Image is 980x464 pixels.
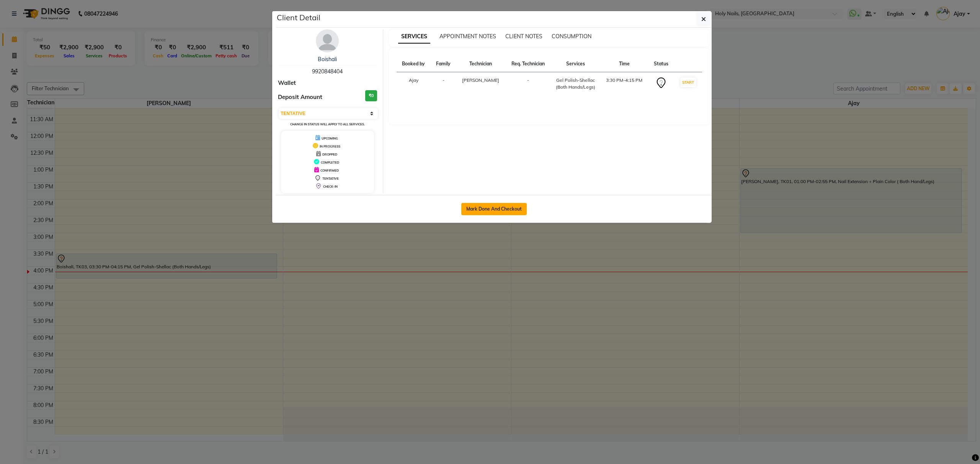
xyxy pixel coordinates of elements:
span: Wallet [278,79,296,88]
span: APPOINTMENT NOTES [439,33,496,40]
th: Technician [456,56,505,72]
th: Time [600,56,648,72]
th: Req. Technician [505,56,550,72]
span: CHECK-IN [323,185,338,188]
span: TENTATIVE [322,177,339,180]
span: Deposit Amount [278,93,322,102]
span: IN PROGRESS [320,144,340,148]
div: Gel Polish-Shellac (Both Hands/Legs) [555,77,595,91]
td: Ajay [397,72,431,96]
small: Change in status will apply to all services. [290,122,365,126]
h3: ₹0 [365,90,377,101]
td: 3:30 PM-4:15 PM [600,72,648,96]
span: CONFIRMED [320,169,339,172]
span: CONSUMPTION [552,33,591,40]
h5: Client Detail [277,12,320,23]
a: Boishali [318,56,337,63]
button: Mark Done And Checkout [461,203,527,215]
img: avatar [316,29,339,52]
span: CLIENT NOTES [505,33,542,40]
span: SERVICES [398,30,430,44]
span: COMPLETED [321,161,339,164]
span: [PERSON_NAME] [462,77,499,83]
td: - [505,72,550,96]
td: - [431,72,456,96]
th: Status [648,56,674,72]
th: Booked by [397,56,431,72]
button: START [680,78,696,87]
th: Services [551,56,600,72]
span: 9920848404 [312,68,343,75]
span: DROPPED [322,153,337,156]
th: Family [431,56,456,72]
span: UPCOMING [322,136,338,140]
